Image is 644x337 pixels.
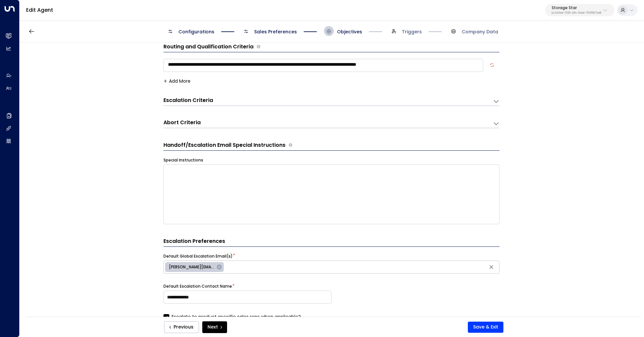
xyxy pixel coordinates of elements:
h3: Routing and Qualification Criteria [163,43,253,51]
span: Objectives [337,28,362,35]
div: Escalation CriteriaDefine the scenarios in which the AI agent should escalate the conversation to... [163,97,499,106]
label: Default Global Escalation Email(s) [163,253,233,259]
span: [PERSON_NAME][EMAIL_ADDRESS][DOMAIN_NAME] [165,264,218,270]
h3: Abort Criteria [163,119,201,126]
h3: Escalation Preferences [163,237,499,247]
p: Storage Star [552,6,601,10]
span: Define the criteria the agent uses to determine whether a lead is qualified for further actions l... [257,43,260,51]
button: Storage Starbc340fee-f559-48fc-84eb-70f3f6817ad8 [545,4,614,16]
button: Save & Exit [468,322,503,333]
label: Special Instructions [163,157,203,163]
span: Sales Preferences [254,28,297,35]
p: bc340fee-f559-48fc-84eb-70f3f6817ad8 [552,12,601,14]
span: Company Data [462,28,498,35]
span: Provide any specific instructions for the content of handoff or escalation emails. These notes gu... [289,141,292,149]
a: Edit Agent [26,6,53,14]
button: Previous [164,321,199,333]
span: Configurations [178,28,214,35]
button: Add More [163,78,191,84]
h3: Handoff/Escalation Email Special Instructions [163,141,285,149]
div: [PERSON_NAME][EMAIL_ADDRESS][DOMAIN_NAME] [165,262,224,272]
label: Escalate to product specific sales reps when applicable? [163,313,301,320]
span: Triggers [402,28,422,35]
div: Abort CriteriaDefine the scenarios in which the AI agent should abort or terminate the conversati... [163,119,499,128]
label: Default Escalation Contact Name [163,283,232,289]
button: Clear [486,262,496,272]
button: Next [202,321,227,333]
h3: Escalation Criteria [163,97,213,104]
